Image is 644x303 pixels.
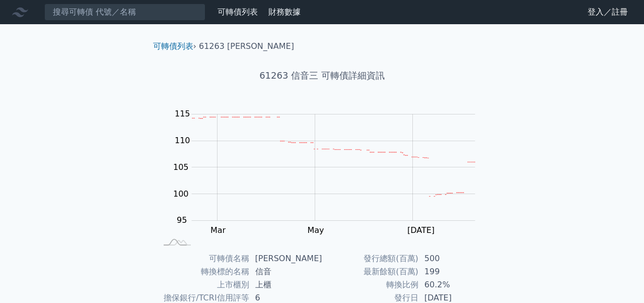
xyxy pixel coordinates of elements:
a: 可轉債列表 [153,41,193,51]
td: 上市櫃別 [157,278,249,291]
td: 轉換比例 [322,278,418,291]
td: [PERSON_NAME] [249,252,322,265]
a: 可轉債列表 [218,7,258,17]
tspan: 115 [175,109,190,118]
td: 信音 [249,265,322,278]
td: 上櫃 [249,278,322,291]
td: 60.2% [418,278,487,291]
td: 199 [418,265,487,278]
tspan: 105 [173,162,189,172]
tspan: Mar [210,225,226,235]
td: 可轉債名稱 [157,252,249,265]
a: 財務數據 [268,7,301,17]
li: › [153,40,196,52]
tspan: May [307,225,324,235]
tspan: [DATE] [407,225,435,235]
td: 發行總額(百萬) [322,252,418,265]
a: 登入／註冊 [580,4,636,20]
tspan: 95 [177,215,187,225]
td: 500 [418,252,487,265]
g: Chart [168,109,490,235]
tspan: 100 [173,189,189,199]
input: 搜尋可轉債 代號／名稱 [44,4,205,21]
li: 61263 [PERSON_NAME] [199,40,294,52]
td: 轉換標的名稱 [157,265,249,278]
td: 最新餘額(百萬) [322,265,418,278]
h1: 61263 信音三 可轉債詳細資訊 [145,69,499,83]
tspan: 110 [175,136,190,145]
